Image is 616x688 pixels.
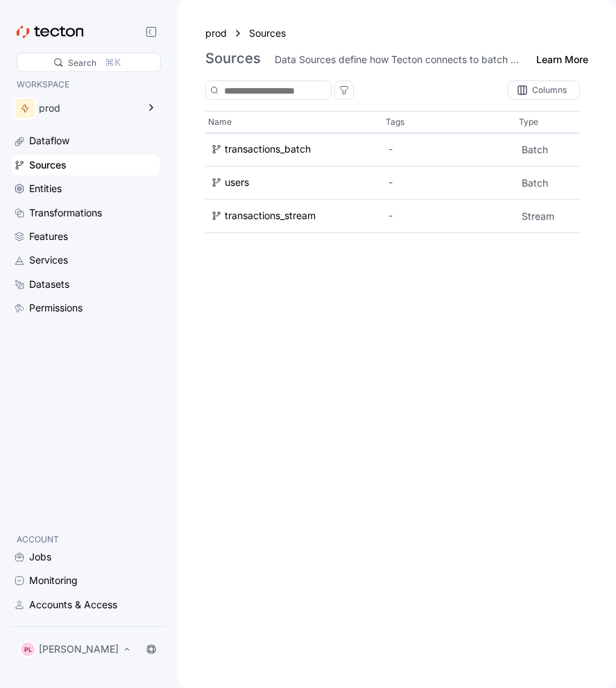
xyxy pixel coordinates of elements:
[11,178,160,199] a: Entities
[388,209,511,224] div: -
[211,142,377,157] a: transactions_batch
[17,53,161,72] div: Search⌘K
[11,570,160,591] a: Monitoring
[205,26,227,41] a: prod
[29,205,102,221] div: Transformations
[17,533,154,547] p: ACCOUNT
[68,56,96,69] div: Search
[29,157,67,173] div: Sources
[388,175,511,191] div: -
[225,175,249,191] div: users
[29,229,68,244] div: Features
[536,53,588,67] a: Learn More
[39,642,119,656] p: [PERSON_NAME]
[225,209,316,224] div: transactions_stream
[29,133,69,148] div: Dataflow
[39,103,137,113] div: prod
[211,209,377,224] a: transactions_stream
[29,549,51,565] div: Jobs
[11,298,160,318] a: Permissions
[208,115,232,129] p: Name
[29,300,83,316] div: Permissions
[532,86,567,94] div: Columns
[11,155,160,175] a: Sources
[225,142,311,157] div: transactions_batch
[11,594,160,615] a: Accounts & Access
[388,142,511,157] div: -
[11,250,160,270] a: Services
[11,226,160,247] a: Features
[11,130,160,151] a: Dataflow
[29,252,68,268] div: Services
[205,50,261,67] h3: Sources
[29,597,117,612] div: Accounts & Access
[519,115,538,129] p: Type
[17,78,154,92] p: WORKSPACE
[386,115,404,129] p: Tags
[249,26,298,41] a: Sources
[275,53,522,67] div: Data Sources define how Tecton connects to batch and stream data.
[19,641,36,657] div: PL
[11,274,160,295] a: Datasets
[105,55,121,70] div: ⌘K
[11,203,160,223] a: Transformations
[508,80,580,100] div: Columns
[29,181,62,196] div: Entities
[29,573,78,588] div: Monitoring
[29,277,69,292] div: Datasets
[211,175,377,191] a: users
[11,547,160,567] a: Jobs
